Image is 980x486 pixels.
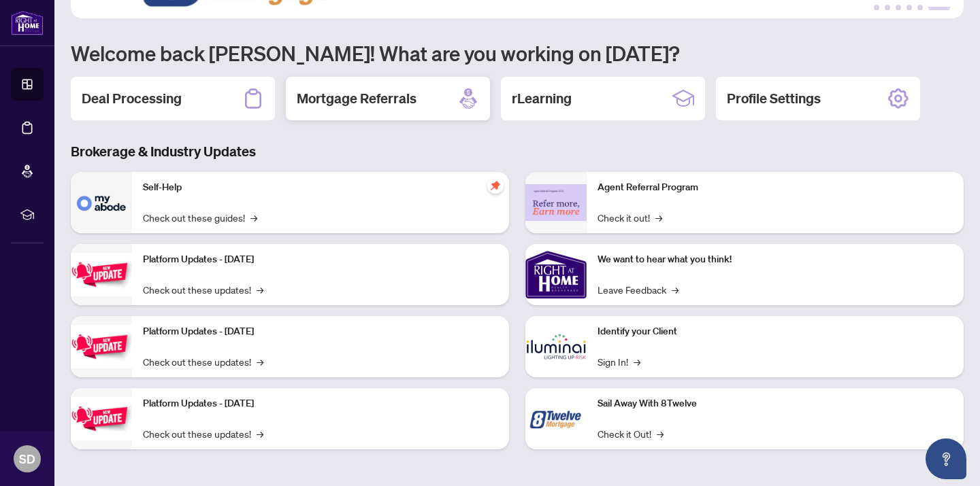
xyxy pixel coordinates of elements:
a: Check it Out!→ [598,426,664,441]
h3: Brokerage & Industry Updates [71,142,964,161]
h1: Welcome back [PERSON_NAME]! What are you working on [DATE]? [71,40,964,66]
span: → [250,210,257,225]
p: We want to hear what you think! [598,252,953,267]
img: logo [11,10,44,35]
span: → [672,282,679,297]
span: → [655,210,662,225]
p: Sail Away With 8Twelve [598,396,953,411]
span: pushpin [487,177,504,194]
button: 1 [874,5,879,10]
a: Check out these updates!→ [143,282,263,297]
a: Check out these updates!→ [143,426,263,441]
span: SD [19,449,35,468]
img: Identify your Client [525,316,587,377]
p: Agent Referral Program [598,180,953,195]
a: Check out these guides!→ [143,210,257,225]
button: Open asap [926,438,966,479]
button: 6 [928,5,950,10]
p: Self-Help [143,180,498,195]
img: We want to hear what you think! [525,244,587,305]
button: 5 [917,5,923,10]
p: Identify your Client [598,324,953,339]
span: → [257,354,263,369]
span: → [257,426,263,441]
p: Platform Updates - [DATE] [143,324,498,339]
h2: rLearning [512,89,572,108]
a: Sign In!→ [598,354,640,369]
img: Sail Away With 8Twelve [525,388,587,449]
button: 4 [906,5,912,10]
span: → [257,282,263,297]
a: Check out these updates!→ [143,354,263,369]
a: Leave Feedback→ [598,282,679,297]
img: Platform Updates - June 23, 2025 [71,397,132,440]
img: Platform Updates - July 8, 2025 [71,325,132,368]
span: → [657,426,664,441]
button: 2 [885,5,890,10]
img: Self-Help [71,172,132,233]
h2: Mortgage Referrals [297,89,416,108]
p: Platform Updates - [DATE] [143,252,498,267]
p: Platform Updates - [DATE] [143,396,498,411]
span: → [634,354,640,369]
button: 3 [896,5,901,10]
img: Agent Referral Program [525,184,587,222]
h2: Profile Settings [727,89,821,108]
a: Check it out!→ [598,210,662,225]
img: Platform Updates - July 21, 2025 [71,253,132,296]
h2: Deal Processing [82,89,182,108]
